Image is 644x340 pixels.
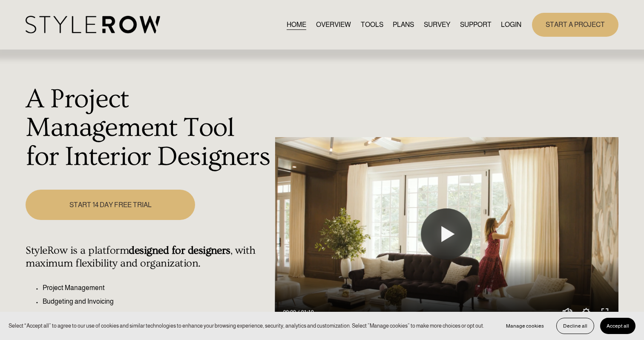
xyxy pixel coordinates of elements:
span: Accept all [607,323,629,329]
a: OVERVIEW [316,19,351,30]
img: StyleRow [26,16,160,33]
a: LOGIN [501,19,521,30]
span: Manage cookies [506,323,544,329]
a: PLANS [393,19,414,30]
a: HOME [287,19,306,30]
a: TOOLS [361,19,383,30]
a: folder dropdown [460,19,492,30]
button: Accept all [600,318,635,334]
p: Project Management [43,283,270,293]
div: Duration [298,308,316,317]
a: START A PROJECT [532,13,618,36]
a: SURVEY [424,19,450,30]
p: Select “Accept all” to agree to our use of cookies and similar technologies to enhance your brows... [9,322,484,330]
button: Manage cookies [500,318,550,334]
p: Client Presentation Dashboard [43,310,270,320]
div: Current time [283,308,298,317]
span: Decline all [563,323,587,329]
h1: A Project Management Tool for Interior Designers [26,85,270,172]
a: START 14 DAY FREE TRIAL [26,190,195,220]
button: Decline all [556,318,594,334]
h4: StyleRow is a platform , with maximum flexibility and organization. [26,244,270,270]
p: Budgeting and Invoicing [43,296,270,307]
span: SUPPORT [460,20,492,30]
strong: designed for designers [129,244,230,257]
button: Play [421,208,472,260]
